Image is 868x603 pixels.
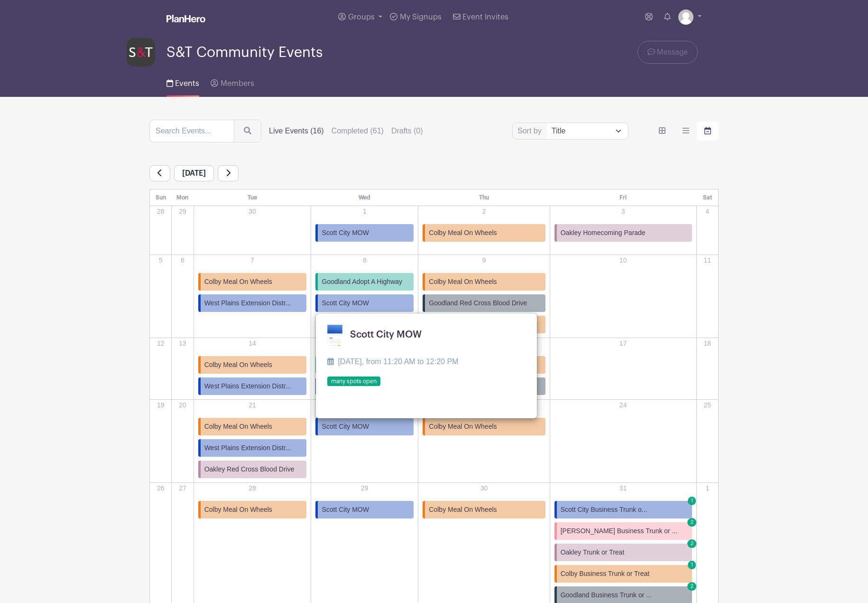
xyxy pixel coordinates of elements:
span: Colby Meal On Wheels [429,505,497,515]
span: Goodland Adopt A Highway [322,277,402,287]
p: 6 [172,255,193,265]
a: Colby Meal On Wheels [198,418,307,435]
span: Scott City MOW [322,505,369,515]
p: 24 [551,400,696,410]
p: 22 [312,400,417,410]
p: 13 [172,339,193,349]
span: Oakley Trunk or Treat [561,547,625,557]
p: 28 [194,483,311,493]
span: Colby Meal On Wheels [429,422,497,432]
a: Colby Meal On Wheels [423,501,545,518]
span: 1 [688,561,696,569]
span: West Plains Extension Distr... [204,443,291,453]
a: Goodland Red Cross Blood Drive [423,294,545,312]
p: 1 [697,483,718,493]
p: 29 [312,483,417,493]
p: 29 [172,207,193,217]
span: S&T Community Events [166,45,323,60]
p: 4 [697,207,718,217]
a: Oakley Homecoming Parade [554,224,692,242]
div: order and view [651,122,719,141]
p: 31 [551,483,696,493]
span: Message [657,47,688,58]
p: 7 [194,255,311,265]
p: 17 [551,339,696,349]
p: 27 [172,483,193,493]
a: Scott City MOW [315,501,414,518]
span: Members [221,80,254,87]
a: Oakley Red Cross Blood Drive [198,461,307,478]
a: Members [211,66,254,97]
span: My Signups [400,13,442,21]
a: Colby Business Trunk or Treat 1 [554,565,692,583]
a: Colby Meal On Wheels [423,224,545,242]
a: Goodland Adopt A Highway [315,273,414,291]
span: Oakley Homecoming Parade [561,228,646,238]
th: Thu [418,189,550,206]
th: Mon [172,189,194,206]
a: [PERSON_NAME] Business Trunk or ... 2 [554,522,692,540]
span: Oakley Red Cross Blood Drive [204,464,295,474]
span: Scott City MOW [322,228,369,238]
span: 2 [687,582,697,591]
span: Goodland Business Trunk or ... [561,590,652,600]
p: 26 [150,483,171,493]
input: Search Events... [149,120,234,142]
p: 21 [194,400,311,410]
p: 15 [312,339,417,349]
img: s-and-t-logo-planhero.png [127,38,155,66]
span: West Plains Extension Distr... [204,298,291,308]
img: logo_white-6c42ec7e38ccf1d336a20a19083b03d10ae64f83f12c07503d8b9e83406b4c7d.svg [166,15,205,22]
span: Colby Meal On Wheels [429,228,497,238]
div: filters [269,125,431,137]
span: Scott City MOW [322,298,369,308]
span: Colby Meal On Wheels [204,505,272,515]
p: 19 [150,400,171,410]
span: Colby Meal On Wheels [204,277,272,287]
p: 25 [697,400,718,410]
span: Colby Meal On Wheels [204,422,272,432]
span: Goodland Red Cross Blood Drive [429,298,527,308]
p: 9 [419,255,549,265]
p: 14 [194,339,311,349]
span: Events [175,80,199,87]
img: default-ce2991bfa6775e67f084385cd625a349d9dcbb7a52a09fb2fda1e96e2d18dcdb.png [678,9,693,25]
span: Event Invites [462,13,508,21]
a: West Plains Extension Distr... [198,377,307,395]
a: Colby Meal On Wheels [423,273,545,291]
span: 2 [687,518,697,527]
a: Colby Meal On Wheels [198,356,307,374]
th: Sun [150,189,172,206]
a: Scott City MOW [315,418,414,435]
th: Sat [696,189,718,206]
span: 2 [687,539,697,548]
span: Groups [348,13,375,21]
p: 5 [150,255,171,265]
a: Colby Meal On Wheels [423,418,545,435]
p: 28 [150,207,171,217]
span: [PERSON_NAME] Business Trunk or ... [561,526,678,536]
a: Oakley Trunk or Treat 2 [554,544,692,561]
a: Scott City Business Trunk o... 1 [554,501,692,518]
label: Completed (61) [332,125,384,137]
span: [DATE] [174,165,214,181]
span: 1 [688,497,696,505]
p: 30 [419,483,549,493]
th: Tue [194,189,311,206]
p: 10 [551,255,696,265]
label: Live Events (16) [269,125,324,137]
span: Colby Meal On Wheels [204,360,272,370]
span: Colby Meal On Wheels [429,277,497,287]
a: Scott City MOW [315,294,414,312]
p: 8 [312,255,417,265]
span: West Plains Extension Distr... [204,381,291,391]
th: Wed [311,189,418,206]
span: Scott City MOW [322,422,369,432]
label: Drafts (0) [391,125,423,137]
p: 12 [150,339,171,349]
a: Scott City MOW [315,224,414,242]
th: Fri [550,189,696,206]
span: Scott City Business Trunk o... [561,505,647,515]
a: West Plains Extension Distr... [198,294,307,312]
p: 11 [697,255,718,265]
